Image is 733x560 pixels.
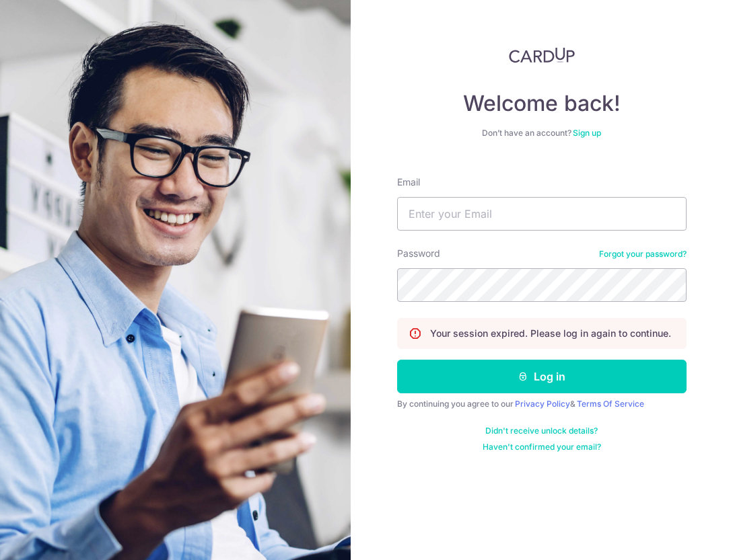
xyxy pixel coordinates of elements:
[397,360,687,393] button: Log in
[599,249,687,259] a: Forgot your password?
[430,327,671,340] p: Your session expired. Please log in again to continue.
[397,175,420,189] label: Email
[397,90,687,117] h4: Welcome back!
[397,399,687,409] div: By continuing you agree to our &
[515,399,570,409] a: Privacy Policy
[397,128,687,138] div: Don’t have an account?
[485,426,598,436] a: Didn't receive unlock details?
[397,247,440,260] label: Password
[397,197,687,231] input: Enter your Email
[573,128,601,138] a: Sign up
[509,47,575,63] img: CardUp Logo
[483,442,601,452] a: Haven't confirmed your email?
[577,399,644,409] a: Terms Of Service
